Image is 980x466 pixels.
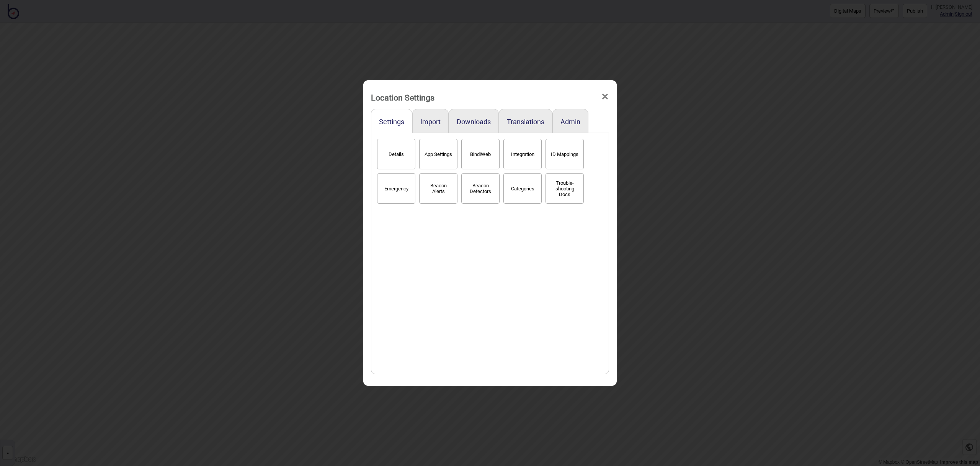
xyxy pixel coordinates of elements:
a: Trouble-shooting Docs [544,184,586,192]
button: ID Mappings [546,139,584,169]
button: Downloads [457,118,491,126]
button: Admin [560,118,580,126]
button: App Settings [419,139,457,169]
button: BindiWeb [461,139,500,169]
div: Location Settings [371,89,434,106]
button: Import [420,118,441,126]
button: Translations [507,118,544,126]
button: Emergency [377,173,415,204]
span: × [601,84,609,109]
button: Beacon Detectors [461,173,500,204]
button: Settings [379,118,404,126]
button: Categories [503,173,542,204]
button: Integration [503,139,542,169]
a: Categories [501,184,544,192]
button: Beacon Alerts [419,173,457,204]
button: Details [377,139,415,169]
button: Trouble-shooting Docs [546,173,584,204]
